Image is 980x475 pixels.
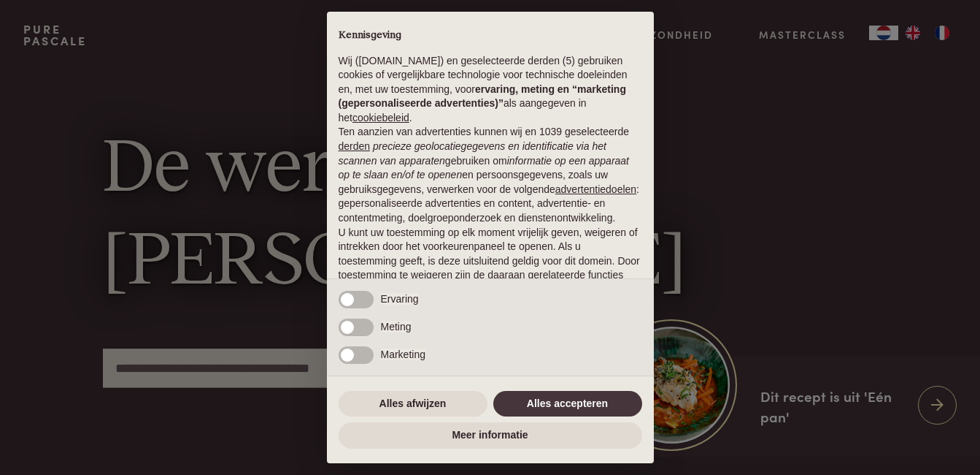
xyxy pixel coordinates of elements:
[339,226,642,297] p: U kunt uw toestemming op elk moment vrijelijk geven, weigeren of intrekken door het voorkeurenpan...
[381,293,419,305] span: Ervaring
[339,83,626,110] strong: ervaring, meting en “marketing (gepersonaliseerde advertenties)”
[339,155,630,181] em: informatie op een apparaat op te slaan en/of te openen
[339,54,642,126] p: Wij ([DOMAIN_NAME]) en geselecteerde derden (5) gebruiken cookies of vergelijkbare technologie vo...
[555,183,636,197] button: advertentiedoelen
[339,29,642,42] h2: Kennisgeving
[381,321,412,332] span: Meting
[493,391,642,417] button: Alles accepteren
[381,349,425,360] span: Marketing
[339,140,371,154] button: derden
[352,112,409,123] a: cookiebeleid
[339,125,642,225] p: Ten aanzien van advertenties kunnen wij en 1039 geselecteerde gebruiken om en persoonsgegevens, z...
[339,422,642,449] button: Meer informatie
[339,391,487,417] button: Alles afwijzen
[339,140,606,167] em: precieze geolocatiegegevens en identificatie via het scannen van apparaten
